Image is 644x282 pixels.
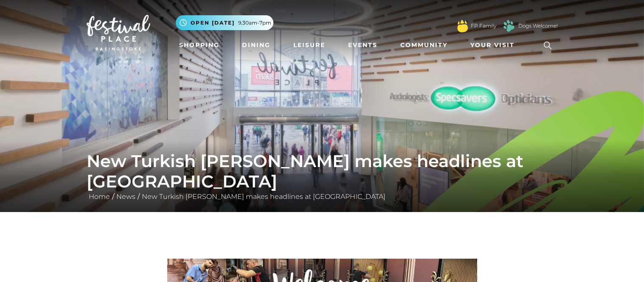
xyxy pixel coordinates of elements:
[140,193,388,201] a: New Turkish [PERSON_NAME] makes headlines at [GEOGRAPHIC_DATA]
[87,193,112,201] a: Home
[290,37,329,53] a: Leisure
[467,37,522,53] a: Your Visit
[176,37,223,53] a: Shopping
[87,15,150,50] img: Festival Place Logo
[345,37,381,53] a: Events
[191,19,235,27] span: Open [DATE]
[238,19,271,27] span: 9.30am-7pm
[470,41,515,50] span: Your Visit
[80,151,564,202] div: / /
[87,151,558,192] h1: New Turkish [PERSON_NAME] makes headlines at [GEOGRAPHIC_DATA]
[239,37,274,53] a: Dining
[176,15,273,30] button: Open [DATE] 9.30am-7pm
[518,22,558,30] a: Dogs Welcome!
[397,37,451,53] a: Community
[114,193,138,201] a: News
[471,22,496,30] a: FP Family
